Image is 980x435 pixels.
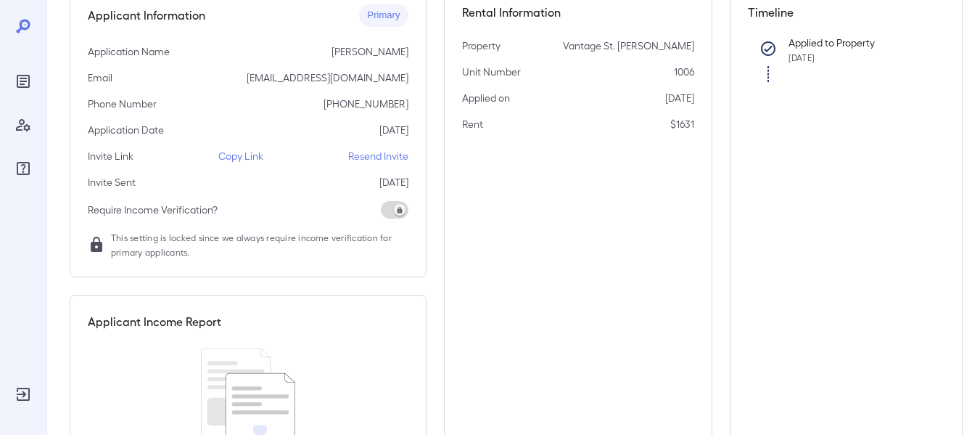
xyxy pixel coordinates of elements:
div: Reports [12,70,35,93]
p: Email [88,70,112,85]
div: Log Out [12,383,35,406]
p: Invite Sent [88,175,136,190]
p: $1631 [670,117,694,131]
p: Applied on [462,91,510,105]
p: Vantage St. [PERSON_NAME] [563,38,694,53]
p: Unit Number [462,65,521,79]
p: Application Name [88,44,170,59]
h5: Applicant Income Report [88,313,221,330]
p: Copy Link [218,149,263,163]
p: [DATE] [379,123,408,137]
p: Resend Invite [348,149,408,163]
p: [DATE] [379,175,408,190]
p: Rent [462,117,483,131]
p: Applied to Property [788,36,921,50]
span: [DATE] [788,52,815,62]
p: Invite Link [88,149,133,163]
p: Property [462,38,501,53]
div: FAQ [12,157,35,180]
p: Require Income Verification? [88,203,218,217]
p: Phone Number [88,97,157,111]
p: [EMAIL_ADDRESS][DOMAIN_NAME] [247,70,408,85]
span: This setting is locked since we always require income verification for primary applicants. [111,230,408,259]
p: [PERSON_NAME] [332,44,408,59]
span: Primary [359,9,409,23]
h5: Timeline [748,4,944,21]
p: [PHONE_NUMBER] [324,97,408,111]
p: [DATE] [665,91,694,105]
h5: Rental Information [462,4,693,21]
div: Manage Users [12,113,35,137]
h5: Applicant Information [88,7,205,24]
p: Application Date [88,123,164,137]
p: 1006 [674,65,694,79]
